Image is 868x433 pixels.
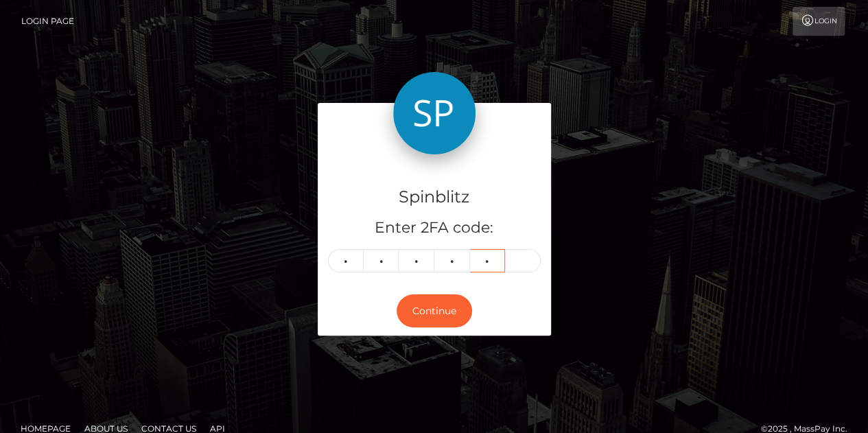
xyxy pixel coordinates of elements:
[328,185,541,209] h4: Spinblitz
[21,7,74,36] a: Login Page
[393,72,476,154] img: Spinblitz
[397,294,472,328] button: Continue
[793,7,845,36] a: Login
[328,218,541,239] h5: Enter 2FA code:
